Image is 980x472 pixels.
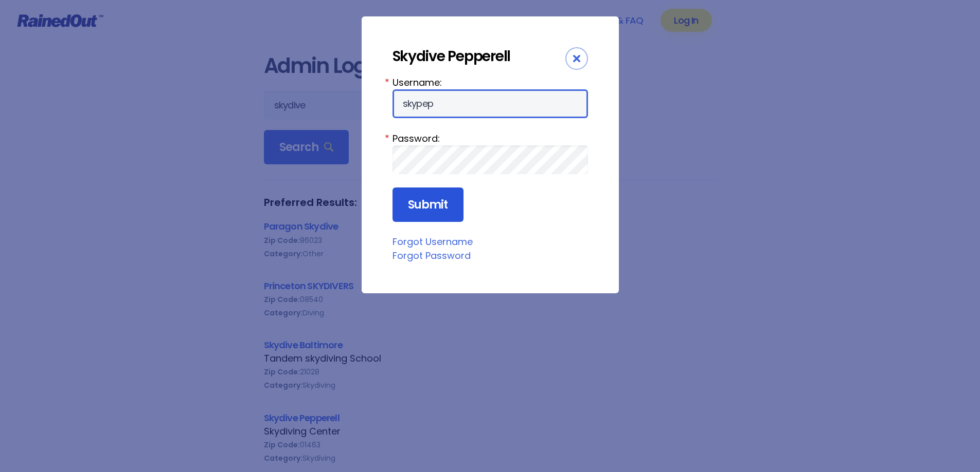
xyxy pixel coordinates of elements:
a: Forgot Username [393,235,473,248]
input: Submit [393,187,464,222]
div: Close [565,47,588,70]
label: Password: [393,131,588,145]
label: Username: [393,75,588,89]
div: Skydive Pepperell [393,47,565,65]
a: Forgot Password [393,249,471,262]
